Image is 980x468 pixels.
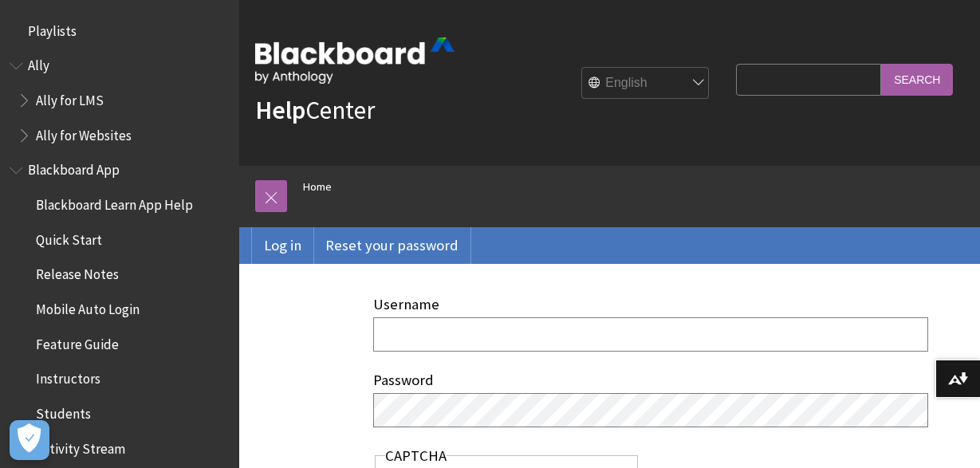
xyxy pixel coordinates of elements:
[36,296,140,317] span: Mobile Auto Login
[582,67,710,99] select: Site Language Selector
[10,53,230,149] nav: Book outline for Anthology Ally Help
[10,18,230,45] nav: Book outline for Playlists
[36,191,193,213] span: Blackboard Learn App Help
[313,227,470,264] a: Reset your password
[36,435,125,457] span: Activity Stream
[36,366,100,387] span: Instructors
[36,262,119,283] span: Release Notes
[255,94,305,126] strong: Help
[36,122,132,144] span: Ally for Websites
[385,447,447,465] legend: CAPTCHA
[881,64,953,95] input: Search
[36,87,104,108] span: Ally for LMS
[28,18,77,39] span: Playlists
[255,37,455,84] img: Blackboard by Anthology
[36,331,119,352] span: Feature Guide
[252,227,313,264] a: Log in
[36,400,91,422] span: Students
[28,157,120,179] span: Blackboard App
[373,295,439,313] label: Username
[373,371,434,389] label: Password
[303,177,332,197] a: Home
[36,226,102,248] span: Quick Start
[28,53,49,74] span: Ally
[10,420,49,460] button: Open Preferences
[255,94,375,126] a: HelpCenter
